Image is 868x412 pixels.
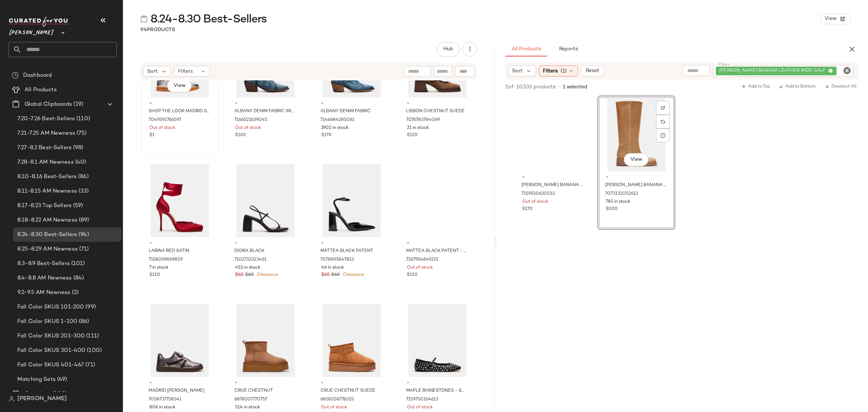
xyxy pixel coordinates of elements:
[17,173,77,181] span: 8.10-8.16 Best-Sellers
[516,83,556,91] span: 10,533 products
[149,100,210,107] span: -
[23,71,52,80] span: Dashboard
[320,117,354,123] span: 7146684285061
[70,260,85,268] span: (101)
[149,257,183,263] span: 7158099869829
[149,108,210,115] span: SHOP THE LOOK MADRID SILVER + MADRID BAG SILVER
[149,380,210,386] span: -
[149,117,181,123] span: 7049592766597
[779,84,816,89] span: Add to Bottom
[17,158,74,167] span: 7.28-8.1 AM Newness
[630,157,642,163] span: View
[321,265,344,271] span: 46 in stock
[149,404,175,411] span: 806 in stock
[77,318,89,326] span: (86)
[739,83,773,91] button: Add to Top
[407,132,418,139] span: $120
[149,272,160,278] span: $120
[25,100,72,109] span: Global Clipboards
[320,396,354,403] span: 6818208776325
[74,158,86,167] span: (40)
[315,304,388,377] img: STEVEMADDEN_SHOES_CRUE_CHESTNUT-SUEDE.jpg
[234,117,267,123] span: 7166521639045
[229,164,302,237] img: STEVEMADDEN_SHOES_DIORA_BLACK_01.jpg
[72,100,83,109] span: (19)
[167,79,192,92] button: View
[77,173,89,181] span: (86)
[624,153,648,166] button: View
[9,17,70,27] img: cfy_white_logo.C9jOOHJF.svg
[235,272,244,278] span: $60
[511,46,541,52] span: All Products
[84,361,95,369] span: (71)
[407,380,468,386] span: -
[824,16,837,22] span: View
[234,108,295,115] span: ALBANY DENIM FABRIC WIDE CALF
[407,100,468,107] span: -
[741,84,770,89] span: Add to Top
[85,332,99,340] span: (111)
[558,84,560,90] span: •
[149,396,182,403] span: 7058737758341
[17,245,78,253] span: 8.25-8.29 AM Newness
[17,231,77,239] span: 8.24-8.30 Best-Sellers
[585,68,599,74] span: Reset
[522,199,548,205] span: Out of stock
[75,129,87,138] span: (75)
[147,68,158,75] span: Sort
[17,115,75,123] span: 7.20-7.26 Best-Sellers
[321,404,347,411] span: Out of stock
[321,240,382,247] span: -
[235,125,261,131] span: Out of stock
[17,346,85,355] span: Fall Color SKUS 301-400
[144,164,216,237] img: STEVEMADDEN_SHOES_LARINA_RED-SATIN.jpg
[51,390,67,398] span: (308)
[140,15,148,22] img: svg%3e
[320,108,371,115] span: ALBANY DENIM FABRIC
[407,265,433,271] span: Out of stock
[605,182,666,189] span: [PERSON_NAME] BANANA LEATHER WIDE CALF
[149,265,169,271] span: 7 in stock
[235,132,246,139] span: $160
[72,202,83,210] span: (59)
[149,248,189,255] span: LARINA RED SATIN
[563,83,587,91] span: 1 selected
[234,396,267,403] span: 6878207770757
[17,375,56,384] span: Matching Sets
[235,404,260,411] span: 514 in stock
[437,42,460,56] button: Hub
[149,125,175,131] span: Out of stock
[234,257,267,263] span: 7101732323461
[341,273,364,277] span: Clearance
[776,83,819,91] button: Add to Bottom
[522,182,583,189] span: [PERSON_NAME] BANANA LEATHER WIDE CALF - SM REBOOTED
[255,273,278,277] span: Clearance
[320,388,375,394] span: CRUE CHESTNUT SUEDE
[25,390,51,398] span: Curations
[320,257,354,263] span: 7078891847813
[600,98,673,171] img: STEVEMADDEN_SHOES_RIGGS-W_BANANA-LEATHER_a314e097-b815-4a73-99c9-8b779167d7f0.jpg
[56,375,67,384] span: (49)
[72,144,84,152] span: (98)
[320,248,373,255] span: MATTEA BLACK PATENT
[522,206,533,213] span: $170
[820,13,851,24] button: View
[321,132,332,139] span: $170
[661,106,665,110] img: svg%3e
[173,83,186,89] span: View
[235,265,260,271] span: 453 in stock
[825,84,856,89] span: Deselect All
[17,303,84,311] span: Fall Color SKUS 101-200
[149,132,154,139] span: $1
[443,46,453,52] span: Hub
[9,396,14,402] img: svg%3e
[234,248,264,255] span: DIORA BLACK
[140,26,175,34] div: Products
[17,202,72,210] span: 8.17-8.23 Top Sellers
[661,119,665,124] img: svg%3e
[558,46,578,52] span: Reports
[72,274,84,282] span: (84)
[75,115,90,123] span: (110)
[321,100,382,107] span: -
[331,272,340,278] span: $60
